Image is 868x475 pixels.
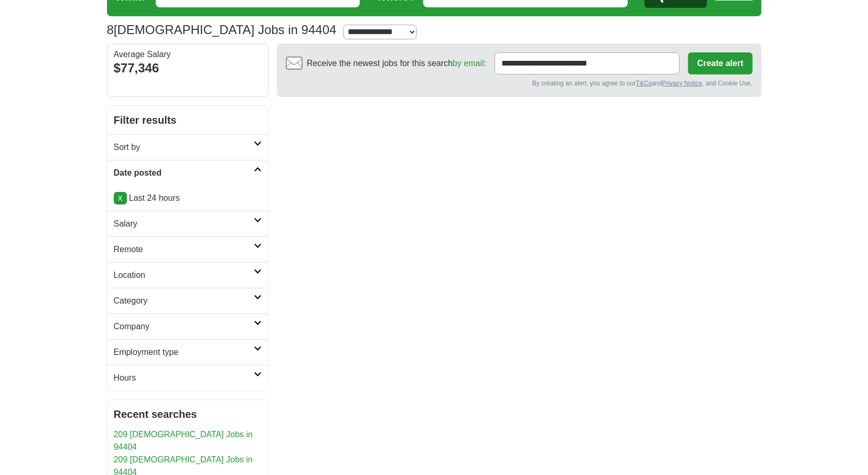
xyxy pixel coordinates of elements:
a: Employment type [108,339,268,365]
h2: Employment type [114,346,254,359]
a: Company [108,314,268,339]
h2: Category [114,295,254,307]
span: 8 [107,20,114,39]
a: Hours [108,365,268,391]
h2: Location [114,269,254,282]
a: Category [108,288,268,314]
a: Sort by [108,134,268,160]
div: By creating an alert, you agree to our and , and Cookie Use. [286,79,753,88]
a: Date posted [108,160,268,186]
p: Last 24 hours [114,192,262,204]
a: 209 [DEMOGRAPHIC_DATA] Jobs in 94404 [114,430,253,451]
div: $77,346 [114,59,262,78]
span: Receive the newest jobs for this search : [307,57,486,70]
h2: Company [114,320,254,333]
h2: Filter results [108,106,268,134]
a: Salary [108,211,268,236]
h2: Hours [114,372,254,384]
h2: Salary [114,218,254,230]
a: Location [108,262,268,288]
h2: Recent searches [114,406,262,422]
h2: Date posted [114,167,254,179]
a: X [114,192,127,204]
h2: Remote [114,243,254,256]
a: Remote [108,236,268,262]
h2: Sort by [114,141,254,154]
a: T&Cs [636,80,651,87]
h1: [DEMOGRAPHIC_DATA] Jobs in 94404 [107,23,337,37]
div: Average Salary [114,50,262,59]
a: Privacy Notice [662,80,702,87]
a: by email [453,59,484,68]
button: Create alert [688,52,752,74]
